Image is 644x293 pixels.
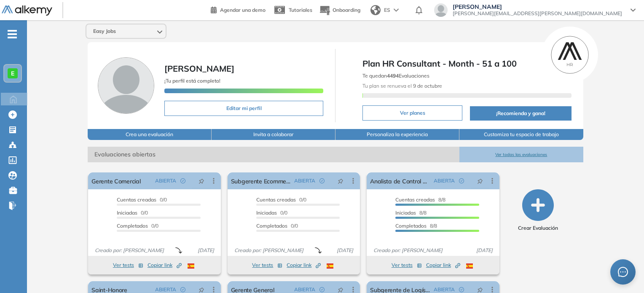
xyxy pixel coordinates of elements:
span: pushpin [338,286,343,293]
button: Ver tests [252,260,282,270]
span: Creado por: [PERSON_NAME] [370,247,446,254]
span: [PERSON_NAME][EMAIL_ADDRESS][PERSON_NAME][DOMAIN_NAME] [453,10,622,17]
span: Crear Evaluación [518,224,558,232]
button: Copiar link [148,260,182,270]
img: Logo [2,5,52,16]
span: Completados [395,223,427,229]
button: Crear Evaluación [518,189,558,232]
span: E [11,70,14,77]
span: [PERSON_NAME] [453,3,622,10]
i: - [8,33,17,35]
a: Subgerente Ecommerce [231,172,291,189]
span: Completados [256,223,287,229]
span: Plan HR Consultant - Month - 51 a 100 [362,57,571,70]
img: Foto de perfil [98,57,154,114]
span: Tu plan se renueva el [362,83,442,89]
span: Creado por: [PERSON_NAME] [231,247,307,254]
span: Te quedan Evaluaciones [362,73,429,79]
span: [DATE] [333,247,357,254]
span: Tutoriales [289,7,312,13]
span: 0/0 [117,196,167,203]
span: Cuentas creadas [117,196,156,203]
button: Ver tests [113,260,143,270]
span: check-circle [180,178,185,183]
span: [DATE] [473,247,496,254]
span: Agendar una demo [220,7,266,13]
span: 0/0 [256,196,306,203]
span: 8/8 [395,196,445,203]
button: Personaliza la experiencia [335,129,459,140]
span: check-circle [319,287,325,292]
button: ¡Recomienda y gana! [470,106,571,121]
button: Customiza tu espacio de trabajo [459,129,583,140]
img: ESP [466,263,473,269]
span: [DATE] [194,247,217,254]
span: Evaluaciones abiertas [88,147,459,162]
span: Cuentas creadas [395,196,435,203]
span: ABIERTA [294,177,315,185]
span: check-circle [180,287,185,292]
span: ABIERTA [155,177,176,185]
img: ESP [327,263,333,269]
button: pushpin [471,174,489,188]
button: Ver planes [362,105,462,121]
a: Analista de Control de Gestión [370,172,430,189]
a: Agendar una demo [211,4,266,14]
button: pushpin [192,174,211,188]
span: Iniciadas [117,210,137,216]
span: ES [384,6,390,14]
button: Invita a colaborar [212,129,335,140]
button: Onboarding [319,1,360,19]
span: 0/0 [256,223,298,229]
span: ABIERTA [434,177,455,185]
span: pushpin [338,177,343,184]
span: Copiar link [426,261,460,269]
span: check-circle [459,178,464,183]
span: ¡Tu perfil está completo! [164,78,220,84]
img: ESP [188,263,194,269]
b: 9 de octubre [412,83,442,89]
span: pushpin [477,177,483,184]
span: Creado por: [PERSON_NAME] [91,247,167,254]
b: 4494 [387,73,399,79]
span: Cuentas creadas [256,196,296,203]
span: Iniciadas [395,210,416,216]
span: check-circle [459,287,464,292]
button: Ver tests [392,260,422,270]
span: Onboarding [333,7,360,13]
span: pushpin [199,286,204,293]
span: 0/0 [117,210,148,216]
button: Ver todas las evaluaciones [459,147,583,162]
button: Copiar link [287,260,321,270]
span: Copiar link [287,261,321,269]
span: 0/0 [256,210,287,216]
button: Copiar link [426,260,460,270]
span: [PERSON_NAME] [164,63,234,74]
span: 0/0 [117,223,158,229]
span: Easy Jobs [93,28,116,35]
button: Editar mi perfil [164,101,323,116]
span: Completados [117,223,148,229]
button: Crea una evaluación [88,129,212,140]
span: Iniciadas [256,210,277,216]
span: pushpin [199,177,204,184]
img: arrow [394,8,399,12]
span: pushpin [477,286,483,293]
span: message [618,267,628,277]
span: 8/8 [395,223,437,229]
span: Copiar link [148,261,182,269]
a: Gerente Comercial [91,172,140,189]
span: 8/8 [395,210,427,216]
button: pushpin [331,174,350,188]
span: check-circle [319,178,325,183]
img: world [370,5,381,15]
